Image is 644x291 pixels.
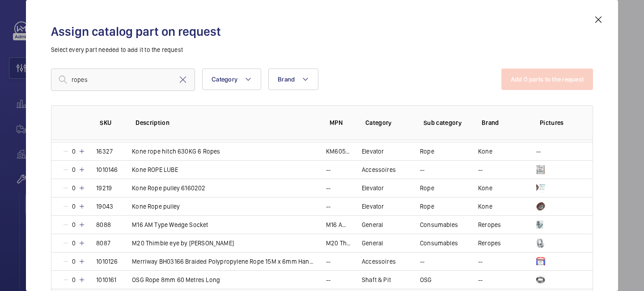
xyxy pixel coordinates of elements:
[478,257,483,266] p: --
[132,147,220,156] p: Kone rope hitch 630KG 6 Ropes
[51,23,593,40] h2: Assign catalog part on request
[202,68,261,90] button: Category
[536,147,541,156] p: --
[362,184,384,193] p: Elevator
[132,184,205,193] p: Kone Rope pulley 6160202
[69,202,78,211] p: 0
[326,239,351,248] p: M20 Thimble
[536,202,545,211] img: s3qvk_U_Dl587-nXHefPiID_xH5768glYCe8FmfJx-3YIs9c.png
[478,220,501,229] p: Reropes
[536,165,545,174] img: xP9YlPSj7b8FfIZXp5K4vuUaDVn7FAyd1esxnim9XP6VQEb9.png
[482,118,525,127] p: Brand
[326,275,330,284] p: --
[420,147,434,156] p: Rope
[536,220,545,229] img: zHsJGDS5d8tp2gpby_wYmLvZ7bRHEiZt27V9eK1nC9iW_UaY.png
[69,220,78,229] p: 0
[540,118,575,127] p: Pictures
[132,220,208,229] p: M16 AM Type Wedge Socket
[420,239,458,248] p: Consumables
[132,257,315,266] p: Merriway BH03166 Braided Polypropylene Rope 15M x 6mm Hand Reel -1 Pcs
[69,239,78,248] p: 0
[536,257,545,266] img: n-gTn-uQKh_XKwVBOsRW-GecsOThdfOc0WnnaJSvROQ2zXQ0.png
[268,68,318,90] button: Brand
[69,165,78,174] p: 0
[96,275,116,284] p: 1010161
[420,257,424,266] p: --
[69,184,78,193] p: 0
[424,118,467,127] p: Sub category
[478,239,501,248] p: Reropes
[362,275,391,284] p: Shaft & Pit
[536,275,545,284] img: lChGTe-kHn-15O6xhnbhpSGsdZPm1VtOSrgOiriQ-mK1iCtl.png
[326,165,330,174] p: --
[69,147,78,156] p: 0
[51,68,195,91] input: Find a part
[326,147,351,156] p: KM605300G06
[478,275,483,284] p: --
[420,184,434,193] p: Rope
[132,202,180,211] p: Kone Rope pulley
[96,239,110,248] p: 8087
[96,220,111,229] p: 8088
[362,147,384,156] p: Elevator
[136,118,315,127] p: Description
[132,165,178,174] p: Kone ROPE LUBE
[69,257,78,266] p: 0
[362,257,396,266] p: Accessoires
[96,147,113,156] p: 16327
[51,45,593,54] p: Select every part needed to add it to the request
[420,220,458,229] p: Consumables
[478,184,492,193] p: Kone
[478,202,492,211] p: Kone
[132,239,234,248] p: M20 Thimble eye by [PERSON_NAME]
[362,239,383,248] p: General
[278,76,295,83] span: Brand
[326,257,330,266] p: --
[501,68,593,90] button: Add 0 parts to the request
[362,165,396,174] p: Accessoires
[326,184,330,193] p: --
[478,147,492,156] p: Kone
[420,275,432,284] p: OSG
[536,184,545,193] img: AEea7OsHa8cAeykRlHFeEPSrOHWBaUDzrHQYhUYWd2xZiyOu.png
[69,275,78,284] p: 0
[132,275,220,284] p: OSG Rope 8mm 60 Metres Long
[478,165,483,174] p: --
[362,220,383,229] p: General
[96,184,112,193] p: 19219
[100,118,121,127] p: SKU
[212,76,237,83] span: Category
[536,239,545,248] img: kqiE3hcROKq5o10ZnI8fjvjRhma_ZsiWeDtgloMvt-bspCIa.png
[362,202,384,211] p: Elevator
[326,220,351,229] p: M16 AM Type Wedge Socket
[420,202,434,211] p: Rope
[96,165,118,174] p: 1010146
[326,202,330,211] p: --
[96,202,113,211] p: 19043
[330,118,351,127] p: MPN
[420,165,424,174] p: --
[365,118,409,127] p: Category
[96,257,118,266] p: 1010126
